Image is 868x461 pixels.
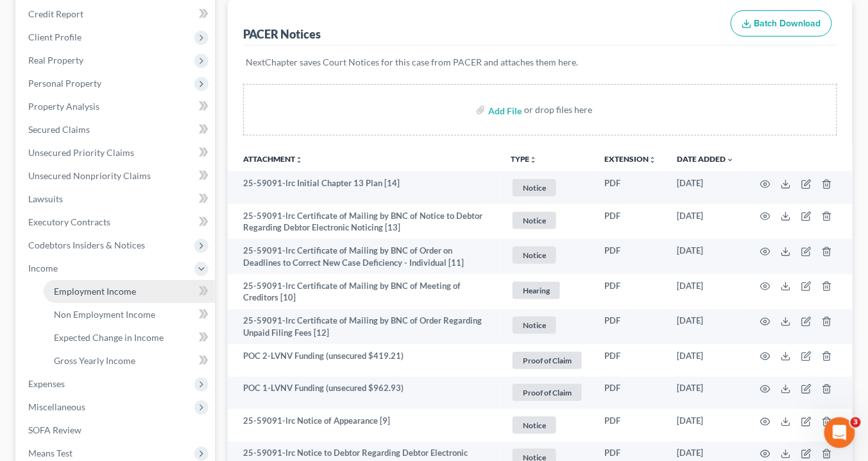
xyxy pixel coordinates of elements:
[594,239,667,274] td: PDF
[28,170,151,181] span: Unsecured Nonpriority Claims
[28,31,81,42] span: Client Profile
[513,179,556,196] span: Notice
[28,101,99,112] span: Property Analysis
[824,417,855,448] iframe: Intercom live chat
[649,156,656,164] i: unfold_more
[228,274,500,309] td: 25-59091-lrc Certificate of Mailing by BNC of Meeting of Creditors [10]
[44,326,215,349] a: Expected Change in Income
[54,309,155,320] span: Non Employment Income
[667,274,745,309] td: [DATE]
[18,164,215,187] a: Unsecured Nonpriority Claims
[18,141,215,164] a: Unsecured Priority Claims
[524,103,592,116] div: or drop files here
[667,309,745,345] td: [DATE]
[28,216,110,227] span: Executory Contracts
[667,344,745,377] td: [DATE]
[228,309,500,345] td: 25-59091-lrc Certificate of Mailing by BNC of Order Regarding Unpaid Filing Fees [12]
[594,274,667,309] td: PDF
[28,78,101,89] span: Personal Property
[54,355,135,366] span: Gross Yearly Income
[727,156,735,164] i: expand_more
[513,384,582,401] span: Proof of Claim
[28,401,85,412] span: Miscellaneous
[44,303,215,326] a: Non Employment Income
[511,350,584,371] a: Proof of Claim
[28,378,65,389] span: Expenses
[28,124,90,135] span: Secured Claims
[513,417,556,434] span: Notice
[18,187,215,211] a: Lawsuits
[28,239,145,250] span: Codebtors Insiders & Notices
[667,377,745,410] td: [DATE]
[667,409,745,442] td: [DATE]
[28,8,83,19] span: Credit Report
[594,204,667,239] td: PDF
[851,417,861,428] span: 3
[667,239,745,274] td: [DATE]
[594,309,667,345] td: PDF
[228,171,500,204] td: 25-59091-lrc Initial Chapter 13 Plan [14]
[594,377,667,410] td: PDF
[54,286,136,297] span: Employment Income
[228,377,500,410] td: POC 1-LVNV Funding (unsecured $962.93)
[28,193,63,204] span: Lawsuits
[44,280,215,303] a: Employment Income
[28,55,83,65] span: Real Property
[243,154,303,164] a: Attachmentunfold_more
[28,263,58,274] span: Income
[28,147,134,158] span: Unsecured Priority Claims
[295,156,303,164] i: unfold_more
[513,317,556,334] span: Notice
[18,3,215,26] a: Credit Report
[228,344,500,377] td: POC 2-LVNV Funding (unsecured $419.21)
[511,382,584,403] a: Proof of Claim
[28,448,72,458] span: Means Test
[28,424,81,435] span: SOFA Review
[18,211,215,234] a: Executory Contracts
[228,204,500,239] td: 25-59091-lrc Certificate of Mailing by BNC of Notice to Debtor Regarding Debtor Electronic Notici...
[513,247,556,264] span: Notice
[594,409,667,442] td: PDF
[529,156,537,164] i: unfold_more
[604,154,656,164] a: Extensionunfold_more
[511,280,584,301] a: Hearing
[594,344,667,377] td: PDF
[511,315,584,336] a: Notice
[228,239,500,274] td: 25-59091-lrc Certificate of Mailing by BNC of Order on Deadlines to Correct New Case Deficiency -...
[18,95,215,118] a: Property Analysis
[511,245,584,266] a: Notice
[243,26,321,42] div: PACER Notices
[228,409,500,442] td: 25-59091-lrc Notice of Appearance [9]
[731,10,832,37] button: Batch Download
[511,415,584,436] a: Notice
[513,352,582,369] span: Proof of Claim
[677,154,735,164] a: Date Added expand_more
[54,332,164,343] span: Expected Change in Income
[511,210,584,231] a: Notice
[667,171,745,204] td: [DATE]
[513,282,560,299] span: Hearing
[246,56,835,69] p: NextChapter saves Court Notices for this case from PACER and attaches them here.
[18,118,215,141] a: Secured Claims
[667,204,745,239] td: [DATE]
[44,349,215,372] a: Gross Yearly Income
[18,419,215,442] a: SOFA Review
[594,171,667,204] td: PDF
[754,18,821,29] span: Batch Download
[511,155,537,164] button: TYPEunfold_more
[513,212,556,229] span: Notice
[511,177,584,198] a: Notice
